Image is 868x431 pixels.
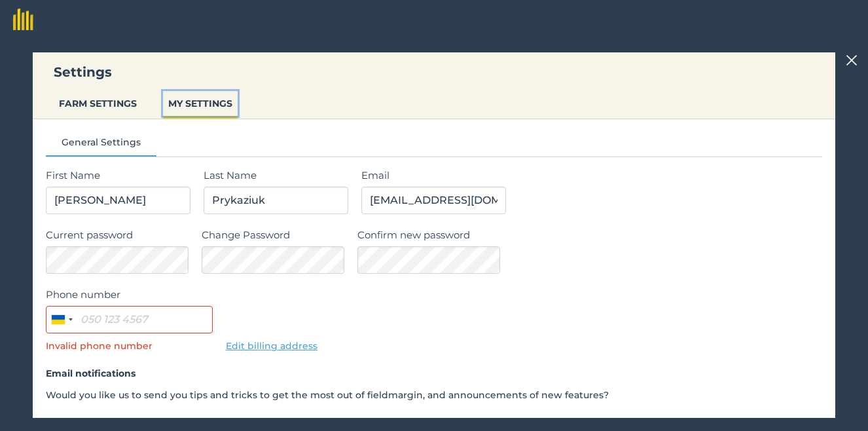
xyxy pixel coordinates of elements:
label: Phone number [46,287,213,303]
h3: Settings [33,63,835,81]
label: Change Password [202,227,344,243]
p: Would you like us to send you tips and tricks to get the most out of fieldmargin, and announcemen... [46,388,822,402]
a: Edit billing address [226,340,317,352]
button: FARM SETTINGS [54,91,142,116]
h4: Email notifications [46,366,822,381]
label: Email [361,168,822,183]
p: Invalid phone number [46,339,213,353]
label: First Name [46,168,190,183]
input: 050 123 4567 [46,306,213,333]
img: svg+xml;base64,PHN2ZyB4bWxucz0iaHR0cDovL3d3dy53My5vcmcvMjAwMC9zdmciIHdpZHRoPSIyMiIgaGVpZ2h0PSIzMC... [846,52,858,68]
label: Last Name [204,168,348,183]
label: Confirm new password [357,227,822,243]
button: MY SETTINGS [163,91,238,116]
button: General Settings [46,135,156,155]
label: Current password [46,227,189,243]
button: Selected country [46,307,77,333]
